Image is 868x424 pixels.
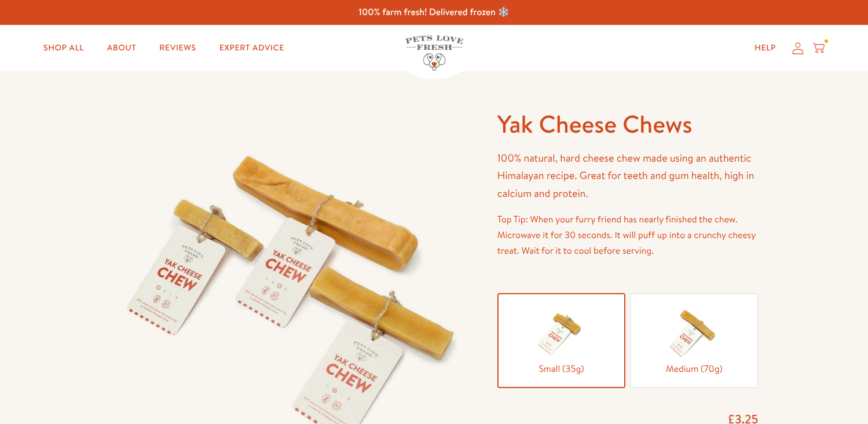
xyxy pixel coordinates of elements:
[640,361,748,377] span: Medium (70g)
[150,36,205,60] a: Reviews
[497,149,759,203] p: 100% natural, hard cheese chew made using an authentic Himalayan recipe. Great for teeth and gum ...
[405,35,463,71] img: Pets Love Fresh
[497,212,759,259] p: Top Tip: When your furry friend has nearly finished the chew. Microwave it for 30 seconds. It wil...
[34,36,93,60] a: Shop All
[497,108,759,140] h1: Yak Cheese Chews
[210,36,294,60] a: Expert Advice
[745,36,785,60] a: Help
[98,36,145,60] a: About
[508,361,615,377] span: Small (35g)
